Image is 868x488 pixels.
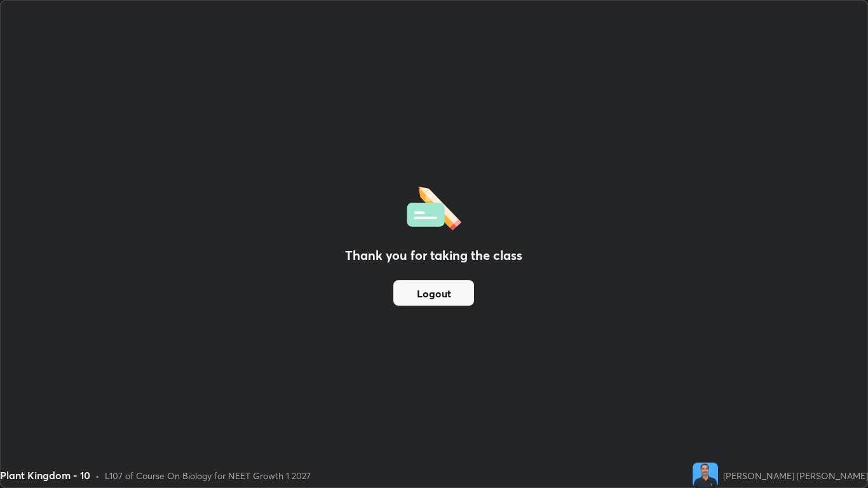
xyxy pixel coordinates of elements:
img: offlineFeedback.1438e8b3.svg [407,182,461,231]
div: • [95,469,100,482]
img: c314ec0942ce45ed8640098a2c69f396.jpg [693,463,718,488]
button: Logout [393,280,474,306]
h2: Thank you for taking the class [345,246,522,265]
div: [PERSON_NAME] [PERSON_NAME] [723,469,868,482]
div: L107 of Course On Biology for NEET Growth 1 2027 [105,469,311,482]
